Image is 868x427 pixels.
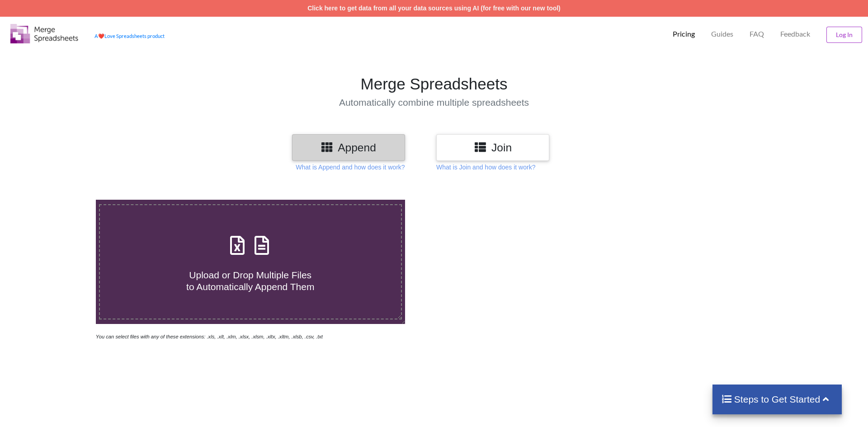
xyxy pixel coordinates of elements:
button: Log In [826,27,862,43]
h3: Append [299,141,398,154]
p: Pricing [673,29,695,39]
h4: Steps to Get Started [722,394,833,405]
p: FAQ [750,29,764,39]
img: Logo.png [10,24,78,43]
i: You can select files with any of these extensions: .xls, .xlt, .xlm, .xlsx, .xlsm, .xltx, .xltm, ... [96,334,323,339]
p: What is Append and how does it work? [296,163,405,172]
span: Feedback [780,30,810,38]
span: Upload or Drop Multiple Files to Automatically Append Them [186,270,314,291]
a: AheartLove Spreadsheets product [94,33,165,39]
p: What is Join and how does it work? [436,163,535,172]
p: Guides [711,29,733,39]
h3: Join [443,141,542,154]
a: Click here to get data from all your data sources using AI (for free with our new tool) [307,5,561,12]
span: heart [98,33,104,39]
